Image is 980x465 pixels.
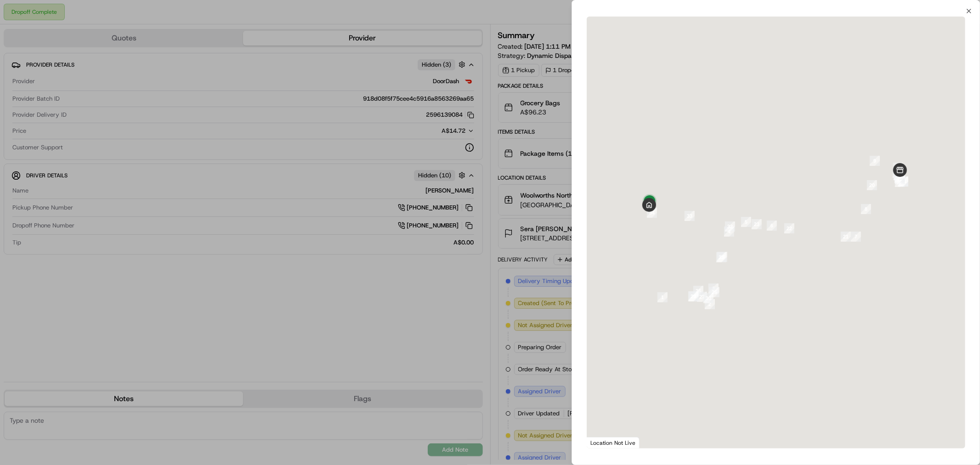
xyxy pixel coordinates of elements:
div: 23 [752,219,762,229]
div: 26 [693,286,703,296]
div: 8 [861,204,871,214]
div: 30 [703,293,714,303]
div: 7 [851,232,861,242]
div: 21 [841,232,851,242]
div: 2 [705,299,715,309]
div: 20 [867,180,877,190]
div: 34 [647,208,657,218]
div: 6 [767,221,777,231]
div: 29 [688,291,698,301]
div: 19 [893,163,903,173]
div: 5 [741,217,751,227]
div: 3 [708,284,719,294]
div: 31 [716,252,726,262]
div: 24 [717,252,727,262]
div: 22 [784,223,794,233]
div: 33 [685,211,695,221]
div: Location Not Live [587,437,640,448]
div: 25 [709,287,719,297]
div: 27 [697,292,707,302]
div: 1 [657,292,668,302]
div: 4 [724,227,734,237]
div: 9 [870,156,880,166]
div: 32 [725,221,735,232]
